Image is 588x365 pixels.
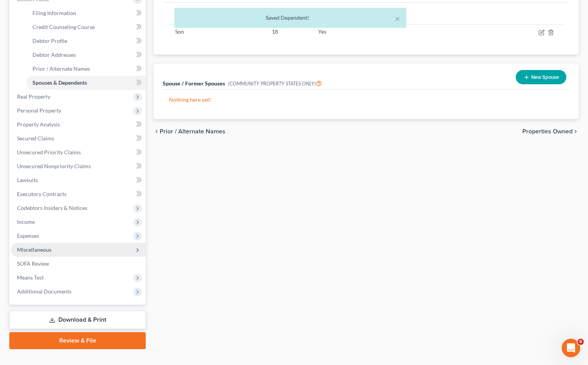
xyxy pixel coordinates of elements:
[26,48,146,62] a: Debtor Addresses
[17,163,91,169] span: Unsecured Nonpriority Claims
[26,76,146,90] a: Spouses & Dependents
[17,232,39,239] span: Expenses
[11,145,146,159] a: Unsecured Priority Claims
[32,38,67,44] span: Debtor Profile
[26,6,146,20] a: Filing Information
[17,288,72,295] span: Additional Documents
[11,173,146,187] a: Lawsuits
[163,80,225,87] span: Spouse / Former Spouses
[17,205,87,211] span: Codebtors Insiders & Notices
[17,246,51,253] span: Miscellaneous
[32,79,87,86] span: Spouses & Dependents
[522,128,579,135] button: Properties Owned chevron_right
[11,187,146,201] a: Executory Contracts
[395,14,400,23] button: ×
[522,128,573,135] span: Properties Owned
[153,128,225,135] button: chevron_left Prior / Alternate Names
[266,24,312,39] td: 18
[160,128,225,135] span: Prior / Alternate Names
[17,260,49,267] span: SOFA Review
[26,62,146,76] a: Prior / Alternate Names
[11,131,146,145] a: Secured Claims
[26,34,146,48] a: Debtor Profile
[17,121,60,128] span: Property Analysis
[562,339,580,357] iframe: Intercom live chat
[573,128,579,135] i: chevron_right
[11,257,146,271] a: SOFA Review
[181,14,400,22] div: Saved Dependent!
[17,149,81,155] span: Unsecured Priority Claims
[17,135,54,142] span: Secured Claims
[17,218,35,225] span: Income
[516,70,566,84] button: New Spouse
[17,177,38,183] span: Lawsuits
[17,93,50,100] span: Real Property
[169,96,563,104] p: Nothing here yet!
[153,128,160,135] i: chevron_left
[169,24,266,39] td: Son
[17,274,44,281] span: Means Test
[228,80,322,87] span: (COMMUNITY PROPERTY STATES ONLY)
[32,51,76,58] span: Debtor Addresses
[9,332,146,349] a: Review & File
[11,118,146,131] a: Property Analysis
[312,24,499,39] td: Yes
[17,107,61,114] span: Personal Property
[17,191,66,197] span: Executory Contracts
[11,159,146,173] a: Unsecured Nonpriority Claims
[578,339,584,345] span: 6
[32,65,90,72] span: Prior / Alternate Names
[9,311,146,329] a: Download & Print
